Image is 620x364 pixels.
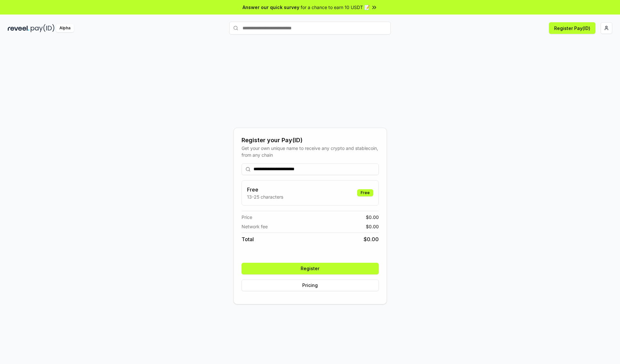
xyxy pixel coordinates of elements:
[243,4,299,11] span: Answer our quick survey
[242,280,379,291] button: Pricing
[8,24,29,32] img: reveel_dark
[247,186,283,193] h3: Free
[366,214,379,221] span: $ 0.00
[242,235,254,243] span: Total
[364,235,379,243] span: $ 0.00
[247,193,283,200] p: 13-25 characters
[242,223,268,230] span: Network fee
[242,263,379,274] button: Register
[301,4,370,11] span: for a chance to earn 10 USDT 📝
[31,24,55,32] img: pay_id
[242,145,379,158] div: Get your own unique name to receive any crypto and stablecoin, from any chain
[549,22,595,34] button: Register Pay(ID)
[242,136,379,145] div: Register your Pay(ID)
[366,223,379,230] span: $ 0.00
[357,189,373,196] div: Free
[242,214,252,221] span: Price
[56,24,74,32] div: Alpha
